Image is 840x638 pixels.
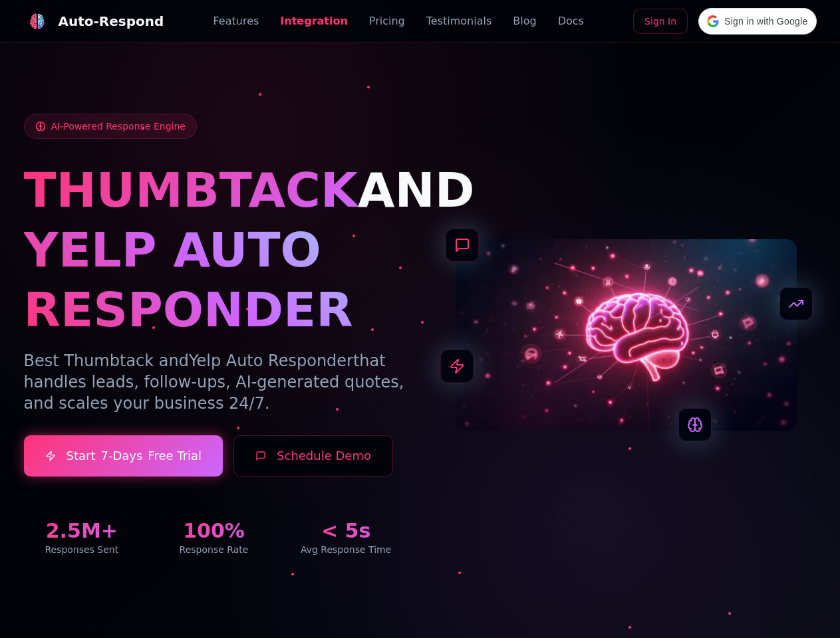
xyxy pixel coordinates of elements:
[24,519,140,543] div: 2.5M+
[51,120,186,133] span: AI-Powered Response Engine
[426,13,492,29] a: Testimonials
[456,239,797,431] img: AI Neural Network Brain
[213,13,259,29] a: Features
[59,12,164,31] div: Auto-Respond
[724,15,807,29] span: Sign in with Google
[24,162,358,218] span: THUMBTACK
[29,13,45,29] img: logo.svg
[156,519,272,543] div: 100%
[24,435,223,477] a: Start7-DaysFree Trial
[156,543,272,556] div: Response Rate
[100,447,142,465] span: 7-Days
[369,13,405,29] a: Pricing
[558,13,584,29] a: Docs
[24,220,404,340] h1: YELP AUTO RESPONDER
[233,435,393,477] button: Schedule Demo
[189,352,353,370] span: Yelp Auto Responder
[633,9,688,34] a: Sign In
[288,543,404,556] div: Avg Response Time
[24,543,140,556] div: Responses Sent
[358,162,475,218] span: AND
[513,13,536,29] a: Blog
[280,13,348,29] a: Integration
[698,8,816,35] div: Sign in with Google
[24,350,404,414] p: Best Thumbtack and that handles leads, follow-ups, AI-generated quotes, and scales your business ...
[24,8,164,35] a: Auto-Respond
[288,519,404,543] div: < 5s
